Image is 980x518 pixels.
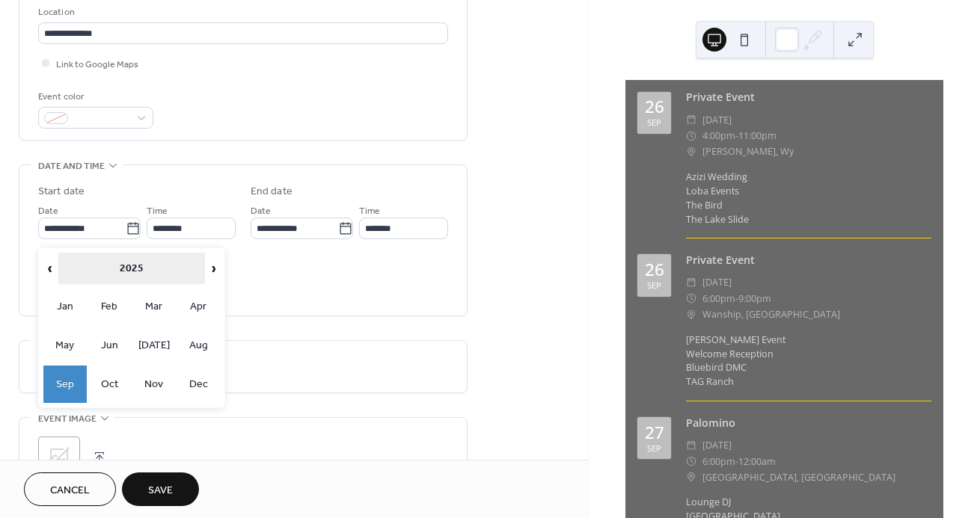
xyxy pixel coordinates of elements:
[207,253,219,283] span: ›
[177,366,221,403] td: Dec
[686,274,696,290] div: ​
[702,469,895,485] span: [GEOGRAPHIC_DATA], [GEOGRAPHIC_DATA]
[686,170,931,227] div: Azizi Wedding Loba Events The Bird The Lake Slide
[738,128,777,144] span: 11:00pm
[24,472,116,506] button: Cancel
[686,252,931,268] div: Private Event
[702,306,840,322] span: Wanship, [GEOGRAPHIC_DATA]
[686,306,696,322] div: ​
[38,158,105,174] span: Date and time
[702,144,794,159] span: [PERSON_NAME], Wy
[686,437,696,453] div: ​
[148,483,173,499] span: Save
[686,89,931,105] div: Private Event
[177,327,221,364] td: Aug
[43,288,87,325] td: Jan
[702,291,735,306] span: 6:00pm
[686,333,931,390] div: [PERSON_NAME] Event Welcome Reception Bluebird DMC TAG Ranch
[147,203,168,219] span: Time
[686,469,696,485] div: ​
[645,99,664,116] div: 26
[132,288,176,325] td: Mar
[645,425,664,442] div: 27
[38,89,150,105] div: Event color
[56,57,138,73] span: Link to Google Maps
[738,291,771,306] span: 9:00pm
[738,454,776,469] span: 12:00am
[735,291,738,306] span: -
[38,203,58,219] span: Date
[359,203,380,219] span: Time
[177,288,221,325] td: Apr
[645,262,664,279] div: 26
[38,4,445,20] div: Location
[702,437,732,453] span: [DATE]
[647,444,661,452] div: Sep
[702,128,735,144] span: 4:00pm
[251,203,271,219] span: Date
[735,454,738,469] span: -
[735,128,738,144] span: -
[38,184,85,200] div: Start date
[50,483,90,499] span: Cancel
[38,437,80,478] div: ;
[132,327,176,364] td: [DATE]
[686,144,696,159] div: ​
[58,253,206,285] th: 2025
[647,118,661,126] div: Sep
[88,288,132,325] td: Feb
[122,472,199,506] button: Save
[251,184,293,200] div: End date
[88,366,132,403] td: Oct
[88,327,132,364] td: Jun
[647,281,661,289] div: Sep
[686,291,696,306] div: ​
[38,411,97,427] span: Event image
[43,366,87,403] td: Sep
[702,274,732,290] span: [DATE]
[702,454,735,469] span: 6:00pm
[686,415,931,431] div: Palomino
[686,128,696,144] div: ​
[686,112,696,128] div: ​
[44,253,56,283] span: ‹
[686,454,696,469] div: ​
[43,327,87,364] td: May
[132,366,176,403] td: Nov
[702,112,732,128] span: [DATE]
